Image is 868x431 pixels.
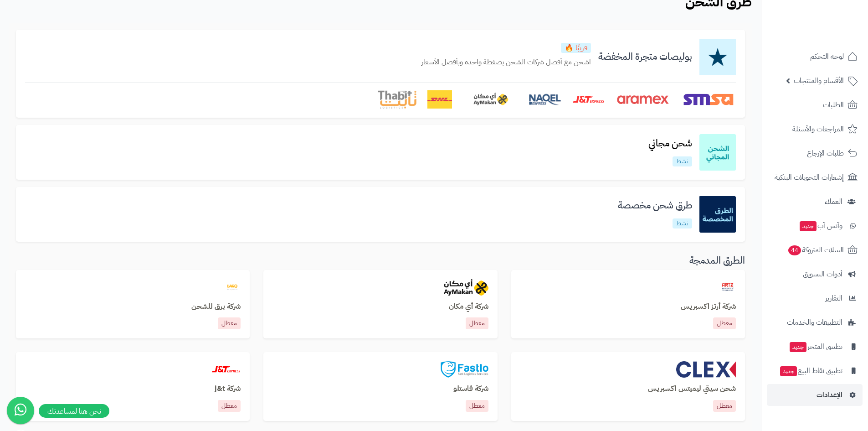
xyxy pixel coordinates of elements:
span: الأقسام والمنتجات [794,74,844,87]
p: نشط [673,218,692,228]
h3: بوليصات متجرة المخفضة [591,52,699,62]
h3: شركة أرتز اكسبريس [520,303,736,311]
a: شحن مجانينشط [641,138,699,166]
span: السلات المتروكة [787,244,844,256]
h3: شحن سيتي ليميتس اكسبريس [520,385,736,393]
img: fastlo [441,361,488,378]
h3: شركة أي مكان [272,303,488,311]
img: AyMakan [463,90,518,109]
img: logo-2.png [806,21,859,40]
span: لوحة التحكم [810,50,844,63]
p: معطل [466,400,488,412]
span: العملاء [825,195,842,208]
h3: شحن مجاني [641,138,699,149]
a: jtشركة j&tمعطل [16,352,250,421]
h3: طرق شحن مخصصة [611,200,699,211]
span: تطبيق نقاط البيع [779,364,842,377]
img: Naqel [529,90,561,109]
a: aymakanشركة أي مكانمعطل [263,270,497,339]
span: طلبات الإرجاع [807,147,844,160]
a: تطبيق المتجرجديد [767,336,863,358]
a: وآتس آبجديد [767,215,863,237]
span: المراجعات والأسئلة [792,123,844,135]
span: التطبيقات والخدمات [787,316,842,329]
span: إشعارات التحويلات البنكية [775,171,844,184]
h3: شركة فاستلو [272,385,488,393]
h3: شركة برق للشحن [25,303,241,311]
a: المراجعات والأسئلة [767,118,863,140]
a: الإعدادات [767,384,863,406]
span: جديد [800,221,817,231]
span: جديد [790,342,806,352]
span: تطبيق المتجر [789,340,842,353]
a: artzexpressشركة أرتز اكسبريسمعطل [511,270,745,339]
a: أدوات التسويق [767,263,863,285]
a: الطلبات [767,94,863,116]
a: العملاء [767,191,863,213]
h3: الطرق المدمجة [16,255,745,266]
span: الإعدادات [817,389,842,401]
img: J&T Express [572,90,605,109]
img: aymakan [444,279,488,296]
img: Aramex [616,90,670,109]
img: DHL [427,90,452,109]
a: تطبيق نقاط البيعجديد [767,360,863,382]
p: نشط [673,156,692,166]
a: طلبات الإرجاع [767,142,863,164]
p: معطل [713,317,736,329]
a: التطبيقات والخدمات [767,312,863,333]
img: barq [224,279,241,296]
a: السلات المتروكة44 [767,239,863,261]
a: barqشركة برق للشحنمعطل [16,270,250,339]
img: clex [676,361,736,378]
img: artzexpress [719,279,736,296]
img: Thabit [378,90,416,109]
p: قريبًا 🔥 [561,43,591,53]
span: وآتس آب [799,219,842,232]
p: معطل [218,400,241,412]
a: لوحة التحكم [767,46,863,68]
span: الطلبات [823,99,844,111]
p: اشحن مع أفضل شركات الشحن بضغطة واحدة وبأفضل الأسعار [421,57,591,68]
img: jt [211,361,241,378]
p: معطل [466,317,488,329]
span: 44 [788,245,801,256]
p: معطل [218,317,241,329]
a: التقارير [767,287,863,309]
h3: شركة j&t [25,385,241,393]
span: التقارير [825,292,842,305]
p: معطل [713,400,736,412]
span: جديد [780,366,797,376]
a: clexشحن سيتي ليميتس اكسبريسمعطل [511,352,745,421]
a: fastloشركة فاستلومعطل [263,352,497,421]
img: SMSA [681,90,736,109]
a: إشعارات التحويلات البنكية [767,166,863,188]
span: أدوات التسويق [803,268,842,280]
a: طرق شحن مخصصةنشط [611,200,699,228]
